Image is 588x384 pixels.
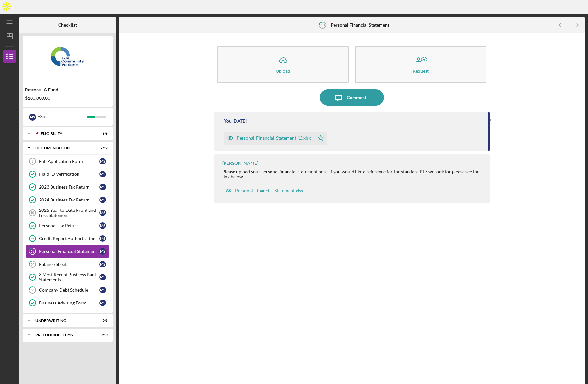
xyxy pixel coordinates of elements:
div: Full Application Form [39,159,99,164]
div: M S [99,287,106,293]
div: M S [99,197,106,203]
div: Eligibility [41,132,92,136]
div: [PERSON_NAME] [222,161,258,166]
div: 3 Most Recent Business Bank Statements [39,272,99,282]
div: 2023 Business Tax Return [39,184,99,190]
div: Comment [347,89,366,106]
div: $100,000.00 [25,96,110,101]
b: Personal Financial Statement [331,23,389,28]
div: M S [99,300,106,306]
a: 16Company Debt ScheduleMS [26,284,109,296]
a: 13Personal Financial StatementMS [26,245,109,258]
div: 2024 Business Tax Return [39,197,99,202]
a: 3 Most Recent Business Bank StatementsMS [26,271,109,284]
tspan: 13 [31,249,34,254]
button: Personal-Financial-Statement.xlsx [222,184,307,197]
div: Personal Financial Statement [39,249,99,254]
div: 2025 Year to Date Profit and Loss Statement [39,208,99,218]
button: Request [355,46,486,83]
a: 2023 Business Tax ReturnMS [26,181,109,193]
a: 14Balance SheetMS [26,258,109,271]
div: 6 / 6 [96,132,108,136]
div: M S [99,210,106,216]
div: M S [29,114,36,121]
tspan: 13 [321,23,325,27]
img: Product logo [23,40,113,78]
div: M S [99,171,106,177]
a: Plaid ID VerificationMS [26,168,109,181]
tspan: 6 [32,159,33,163]
div: M S [99,184,106,190]
div: Please upload your personal financial statement here. If you would like a reference for the stand... [222,169,483,179]
div: Business Advising Form [39,300,99,305]
div: Plaid ID Verification [39,172,99,177]
div: M S [99,235,106,242]
div: Underwriting [35,319,92,323]
a: Personal Tax ReturnMS [26,219,109,232]
div: M S [99,248,106,255]
b: Checklist [58,23,77,28]
button: Personal-Financial-Statement (1).xlsx [224,132,327,145]
a: Credit Report AuthorizationMS [26,232,109,245]
div: Personal-Financial-Statement.xlsx [235,188,303,193]
a: 6Full Application FormMS [26,155,109,168]
div: You [224,118,232,124]
div: You [38,111,87,122]
tspan: 16 [31,288,35,292]
div: Documentation [35,146,92,150]
div: Personal Tax Return [39,223,99,228]
div: Request [413,69,429,73]
div: Personal-Financial-Statement (1).xlsx [237,136,311,141]
a: Business Advising FormMS [26,296,109,309]
button: Comment [320,89,384,106]
div: Credit Report Authorization [39,236,99,241]
div: Balance Sheet [39,262,99,267]
div: M S [99,222,106,229]
div: Company Debt Schedule [39,287,99,293]
a: 102025 Year to Date Profit and Loss StatementMS [26,206,109,219]
div: 0 / 10 [96,333,108,337]
button: Upload [217,46,349,83]
div: M S [99,274,106,280]
div: Restore LA Fund [25,87,110,92]
div: M S [99,158,106,164]
time: 2025-09-26 21:27 [233,118,247,124]
div: 0 / 3 [96,319,108,323]
div: Prefunding Items [35,333,92,337]
div: M S [99,261,106,267]
a: 2024 Business Tax ReturnMS [26,193,109,206]
div: Upload [276,69,290,73]
div: 7 / 12 [96,146,108,150]
tspan: 10 [30,211,34,215]
tspan: 14 [31,262,35,267]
